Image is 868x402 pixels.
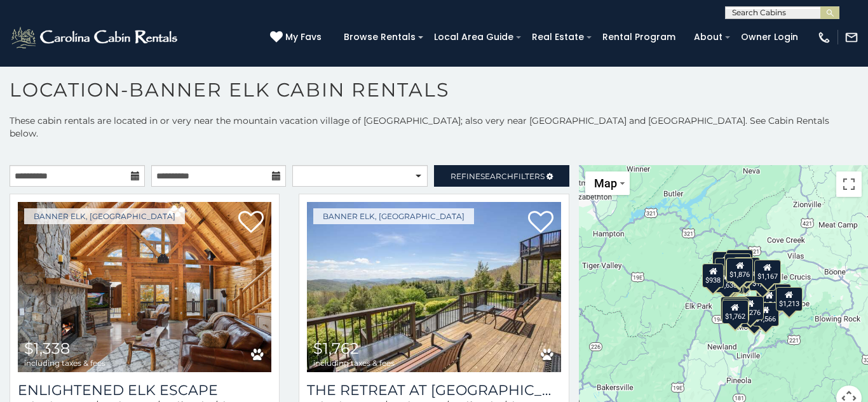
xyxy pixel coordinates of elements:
span: including taxes & fees [24,359,105,367]
a: Owner Login [735,27,804,47]
div: $1,213 [776,286,803,311]
div: $1,806 [726,258,752,283]
div: $1,485 [726,250,753,274]
a: RefineSearchFilters [434,165,569,187]
div: $1,338 [723,297,750,321]
div: $1,762 [722,300,749,324]
div: $1,559 [717,269,744,293]
span: My Favs [285,30,322,44]
span: Map [594,177,617,190]
span: including taxes & fees [313,359,395,367]
div: $1,719 [741,303,768,327]
img: phone-regular-white.png [817,30,831,44]
a: Banner Elk, [GEOGRAPHIC_DATA] [24,208,185,224]
div: $938 [702,263,724,287]
span: $1,762 [313,339,359,358]
div: $1,566 [752,302,779,326]
img: Enlightened Elk Escape [18,202,271,372]
button: Change map style [585,171,630,195]
div: $1,876 [727,258,754,282]
a: Banner Elk, [GEOGRAPHIC_DATA] [313,208,474,224]
div: $1,167 [754,259,781,283]
span: Search [480,171,513,181]
a: Real Estate [526,27,590,47]
a: About [688,27,729,47]
div: $1,638 [714,269,741,293]
span: $1,338 [24,339,70,358]
div: $2,133 [721,297,747,321]
div: $1,448 [733,257,760,281]
a: Rental Program [596,27,682,47]
a: The Retreat at [GEOGRAPHIC_DATA][PERSON_NAME] [307,382,560,399]
img: The Retreat at Mountain Meadows [307,202,560,372]
div: $2,017 [724,253,751,278]
img: mail-regular-white.png [844,30,858,44]
a: Enlightened Elk Escape $1,338 including taxes & fees [18,202,271,372]
a: Add to favorites [528,210,553,236]
img: White-1-2.png [10,25,181,50]
a: Local Area Guide [428,27,520,47]
a: Enlightened Elk Escape [18,382,271,399]
div: $1,540 [756,288,783,312]
button: Toggle fullscreen view [836,171,862,197]
a: My Favs [270,30,325,44]
a: Add to favorites [238,210,264,236]
span: Refine Filters [451,171,545,181]
a: Browse Rentals [337,27,422,47]
div: $2,424 [732,264,759,288]
div: $1,276 [737,295,764,319]
a: The Retreat at Mountain Meadows $1,762 including taxes & fees [307,202,560,372]
div: $1,560 [749,266,776,290]
h3: The Retreat at Mountain Meadows [307,382,560,399]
